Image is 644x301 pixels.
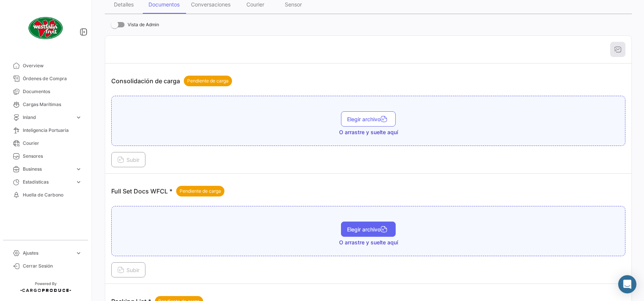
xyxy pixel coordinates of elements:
[23,250,72,257] span: Ajustes
[347,226,390,233] span: Elegir archivo
[618,275,636,293] div: Abrir Intercom Messenger
[341,222,396,237] button: Elegir archivo
[111,76,232,86] p: Consolidación de carga
[246,1,264,8] div: Courier
[191,1,230,8] div: Conversaciones
[339,239,398,246] span: O arrastre y suelte aquí
[23,127,82,134] span: Inteligencia Portuaria
[23,114,72,121] span: Inland
[23,263,82,269] span: Cerrar Sesión
[6,137,85,150] a: Courier
[23,62,82,69] span: Overview
[23,88,82,95] span: Documentos
[6,85,85,98] a: Documentos
[6,150,85,163] a: Sensores
[6,59,85,72] a: Overview
[341,111,396,127] button: Elegir archivo
[23,101,82,108] span: Cargas Marítimas
[23,179,72,185] span: Estadísticas
[111,262,145,277] button: Subir
[23,192,82,198] span: Huella de Carbono
[27,9,65,47] img: client-50.png
[128,20,159,29] span: Vista de Admin
[75,179,82,185] span: expand_more
[75,166,82,173] span: expand_more
[117,157,139,163] span: Subir
[111,152,145,167] button: Subir
[180,188,221,195] span: Pendiente de carga
[23,166,72,173] span: Business
[23,140,82,147] span: Courier
[6,72,85,85] a: Órdenes de Compra
[75,114,82,121] span: expand_more
[339,128,398,136] span: O arrastre y suelte aquí
[148,1,180,8] div: Documentos
[23,75,82,82] span: Órdenes de Compra
[285,1,302,8] div: Sensor
[6,98,85,111] a: Cargas Marítimas
[187,78,229,84] span: Pendiente de carga
[117,267,139,273] span: Subir
[23,153,82,160] span: Sensores
[111,186,224,196] p: Full Set Docs WFCL *
[6,124,85,137] a: Inteligencia Portuaria
[6,189,85,201] a: Huella de Carbono
[347,116,390,122] span: Elegir archivo
[75,250,82,257] span: expand_more
[114,1,134,8] div: Detalles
